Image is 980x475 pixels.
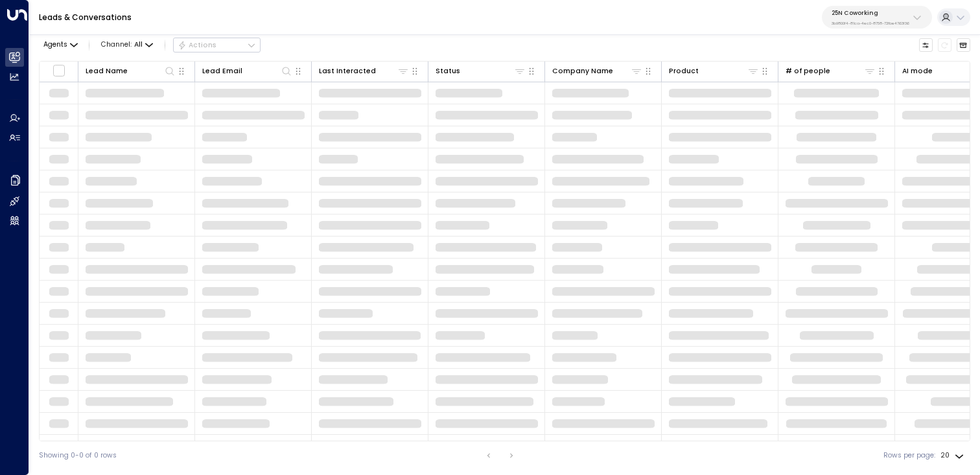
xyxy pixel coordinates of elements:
[97,38,157,52] span: Channel:
[919,38,933,52] button: Customize
[134,41,143,49] span: All
[39,38,81,52] button: Agents
[552,65,613,77] div: Company Name
[436,65,460,77] div: Status
[832,21,909,26] p: 3b9800f4-81ca-4ec0-8758-72fbe4763f36
[39,450,117,461] div: Showing 0-0 of 0 rows
[940,448,966,463] div: 20
[552,65,643,77] div: Company Name
[480,448,520,463] nav: pagination navigation
[173,38,261,53] button: Actions
[86,65,176,77] div: Lead Name
[202,65,242,77] div: Lead Email
[902,65,933,77] div: AI mode
[938,38,952,52] span: Refresh
[39,12,132,23] a: Leads & Conversations
[43,41,67,49] span: Agents
[202,65,293,77] div: Lead Email
[669,65,699,77] div: Product
[97,38,157,52] button: Channel:All
[822,6,932,29] button: 25N Coworking3b9800f4-81ca-4ec0-8758-72fbe4763f36
[436,65,526,77] div: Status
[86,65,128,77] div: Lead Name
[832,9,909,17] p: 25N Coworking
[883,450,935,461] label: Rows per page:
[319,65,376,77] div: Last Interacted
[173,38,261,53] div: Button group with a nested menu
[786,65,830,77] div: # of people
[786,65,876,77] div: # of people
[178,41,217,50] div: Actions
[669,65,760,77] div: Product
[319,65,410,77] div: Last Interacted
[957,38,971,52] button: Archived Leads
